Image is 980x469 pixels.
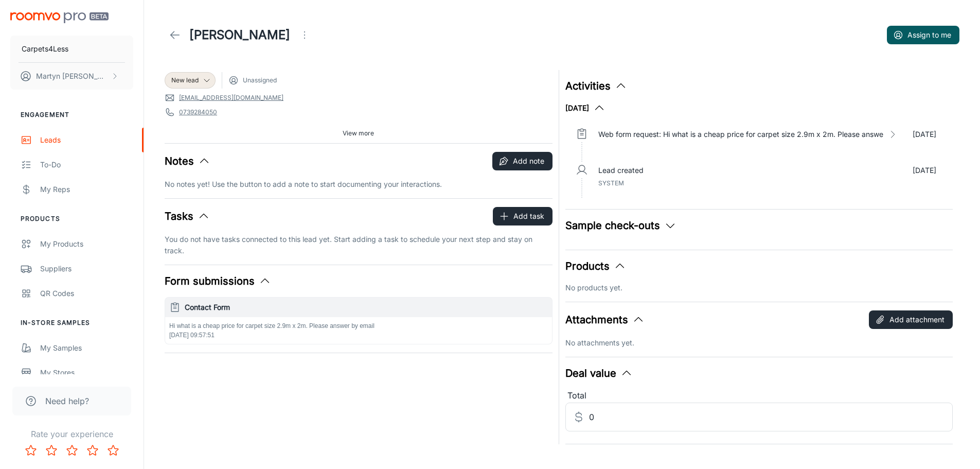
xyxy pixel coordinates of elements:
[165,179,553,190] p: No notes yet! Use the button to add a note to start documenting your interactions.
[40,159,133,170] div: To-do
[40,288,133,299] div: QR Codes
[165,72,216,89] div: New lead
[40,134,133,146] div: Leads
[62,440,82,461] button: Rate 3 star
[40,184,133,195] div: My Reps
[565,102,605,114] button: [DATE]
[565,389,953,403] div: Total
[22,43,68,55] p: Carpets4Less
[913,129,936,140] p: [DATE]
[565,78,627,94] button: Activities
[21,440,41,461] button: Rate 1 star
[165,273,271,289] button: Form submissions
[493,207,553,225] button: Add task
[565,337,953,349] p: No attachments yet.
[103,440,123,461] button: Rate 5 star
[8,428,135,440] p: Rate your experience
[565,366,633,381] button: Deal value
[294,25,315,45] button: Open menu
[189,26,290,44] h1: [PERSON_NAME]
[10,36,133,62] button: Carpets4Less
[40,238,133,250] div: My Products
[565,282,953,293] p: No products yet.
[598,129,883,140] p: Web form request: Hi what is a cheap price for carpet size 2.9m x 2m. Please answe
[179,108,217,117] a: 0739284050
[565,312,645,327] button: Attachments
[179,93,283,102] a: [EMAIL_ADDRESS][DOMAIN_NAME]
[40,263,133,274] div: Suppliers
[169,321,548,331] p: Hi what is a cheap price for carpet size 2.9m x 2m. Please answer by email
[589,403,953,431] input: Estimated deal value
[165,209,210,224] button: Tasks
[338,126,378,141] button: View more
[171,76,199,85] span: New lead
[243,76,277,85] span: Unassigned
[40,342,133,354] div: My Samples
[10,63,133,90] button: Martyn [PERSON_NAME]
[887,26,959,44] button: Assign to me
[45,395,89,407] span: Need help?
[913,165,936,176] p: [DATE]
[598,179,624,187] span: System
[165,234,553,256] p: You do not have tasks connected to this lead yet. Start adding a task to schedule your next step ...
[82,440,103,461] button: Rate 4 star
[165,153,210,169] button: Notes
[36,71,109,82] p: Martyn [PERSON_NAME]
[565,218,676,233] button: Sample check-outs
[165,298,552,344] button: Contact FormHi what is a cheap price for carpet size 2.9m x 2m. Please answer by email[DATE] 09:5...
[598,165,644,176] p: Lead created
[343,129,374,138] span: View more
[185,302,548,313] h6: Contact Form
[869,310,953,329] button: Add attachment
[40,367,133,378] div: My Stores
[169,332,215,339] span: [DATE] 09:57:51
[492,152,553,170] button: Add note
[10,12,109,23] img: Roomvo PRO Beta
[565,258,626,274] button: Products
[41,440,62,461] button: Rate 2 star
